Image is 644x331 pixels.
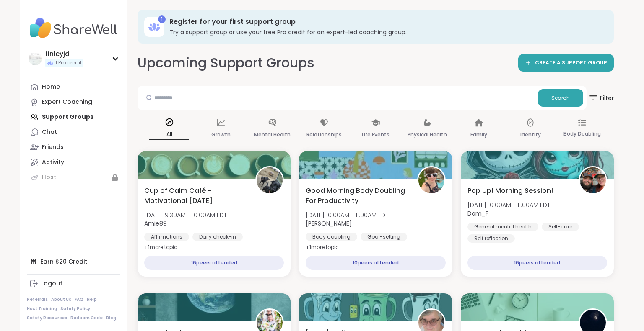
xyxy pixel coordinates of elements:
img: Amie89 [257,167,283,193]
span: 1 Pro credit [55,59,82,67]
a: About Us [51,297,71,303]
a: Redeem Code [70,315,103,321]
b: Dom_F [467,209,488,218]
span: Filter [588,88,614,108]
div: General mental health [467,223,538,231]
div: Self-care [542,223,579,231]
span: Good Morning Body Doubling For Productivity [306,186,408,206]
img: Adrienne_QueenOfTheDawn [418,167,444,193]
div: Chat [42,128,57,136]
div: Logout [41,280,62,288]
p: Body Doubling [563,129,601,139]
a: Help [87,297,97,303]
p: All [149,129,189,140]
div: Affirmations [144,233,189,241]
button: Search [538,89,583,107]
b: [PERSON_NAME] [306,219,352,228]
a: Friends [27,140,120,155]
a: Home [27,80,120,95]
p: Family [470,130,487,140]
span: Pop Up! Morning Session! [467,186,553,196]
a: Expert Coaching [27,95,120,110]
a: Activity [27,155,120,170]
b: Amie89 [144,219,167,228]
p: Life Events [362,130,390,140]
div: Goal-setting [361,233,407,241]
span: Cup of Calm Café - Motivational [DATE] [144,186,246,206]
button: Filter [588,86,614,110]
span: Search [551,94,570,102]
div: Expert Coaching [42,98,92,106]
div: 1 [158,15,166,23]
span: [DATE] 10:00AM - 11:00AM EDT [467,201,550,209]
div: Friends [42,143,64,151]
span: CREATE A SUPPORT GROUP [535,59,607,67]
div: Daily check-in [192,233,243,241]
p: Identity [520,130,541,140]
div: Earn $20 Credit [27,254,120,269]
div: 16 peers attended [467,256,607,270]
img: ShareWell Nav Logo [27,13,120,43]
div: Body doubling [306,233,357,241]
h3: Register for your first support group [169,17,602,26]
div: 16 peers attended [144,256,284,270]
div: Home [42,83,60,91]
div: Self reflection [467,234,515,243]
p: Growth [211,130,231,140]
div: Activity [42,158,64,167]
a: Chat [27,125,120,140]
p: Relationships [306,130,342,140]
a: Referrals [27,297,48,303]
h3: Try a support group or use your free Pro credit for an expert-led coaching group. [169,28,602,36]
p: Mental Health [254,130,291,140]
div: Host [42,173,56,182]
div: 10 peers attended [306,256,445,270]
a: Host Training [27,306,57,312]
a: CREATE A SUPPORT GROUP [518,54,614,72]
a: Logout [27,276,120,291]
a: FAQ [75,297,83,303]
span: [DATE] 10:00AM - 11:00AM EDT [306,211,388,219]
div: finleyjd [45,49,83,59]
a: Safety Policy [60,306,90,312]
img: Dom_F [580,167,606,193]
img: finleyjd [29,52,42,65]
p: Physical Health [408,130,447,140]
a: Blog [106,315,116,321]
a: Host [27,170,120,185]
span: [DATE] 9:30AM - 10:00AM EDT [144,211,227,219]
h2: Upcoming Support Groups [138,54,314,72]
a: Safety Resources [27,315,67,321]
